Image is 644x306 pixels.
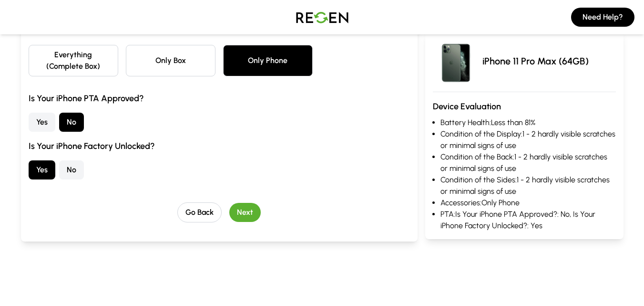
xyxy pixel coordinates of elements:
li: Accessories: Only Phone [440,197,616,209]
p: iPhone 11 Pro Max (64GB) [482,54,589,68]
button: Only Phone [223,45,313,76]
button: Only Box [126,45,215,76]
button: Yes [29,160,55,179]
li: Condition of the Display: 1 - 2 hardly visible scratches or minimal signs of use [440,128,616,151]
li: Battery Health: Less than 81% [440,117,616,128]
button: No [59,160,84,179]
button: Next [229,203,261,222]
h3: Is Your iPhone PTA Approved? [29,92,410,105]
li: PTA: Is Your iPhone PTA Approved?: No, Is Your iPhone Factory Unlocked?: Yes [440,209,616,232]
img: Logo [289,4,356,31]
img: iPhone 11 Pro Max [433,38,479,84]
h3: Is Your iPhone Factory Unlocked? [29,139,410,153]
li: Condition of the Sides: 1 - 2 hardly visible scratches or minimal signs of use [440,174,616,197]
button: Go Back [177,202,222,222]
button: Need Help? [571,8,634,27]
h3: Device Evaluation [433,100,616,113]
button: Yes [29,113,55,132]
button: Everything (Complete Box) [29,45,118,76]
button: No [59,113,84,132]
li: Condition of the Back: 1 - 2 hardly visible scratches or minimal signs of use [440,151,616,174]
